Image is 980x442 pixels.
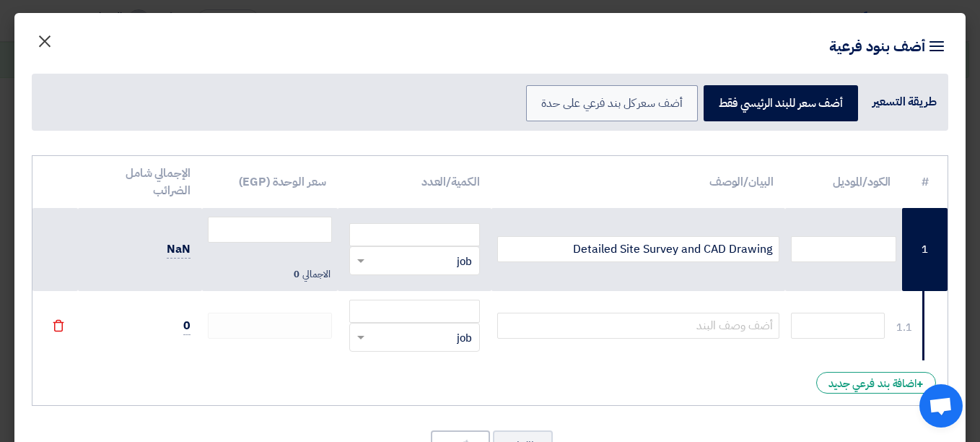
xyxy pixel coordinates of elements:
div: 1.1 [896,320,912,335]
span: job [457,330,472,347]
span: × [36,19,53,62]
button: Close [25,23,65,52]
td: 1 [902,208,948,292]
input: Price in EGP [349,223,480,246]
th: # [902,156,948,208]
label: أضف سعر للبند الرئيسي فقط [704,85,859,121]
div: اضافة بند فرعي جديد [816,372,936,394]
div: Open chat [919,384,963,428]
span: + [916,376,924,393]
th: الإجمالي شامل الضرائب [78,156,202,208]
input: أضف وصف البند [497,313,779,339]
span: الاجمالي [302,267,330,282]
th: الكمية/العدد [338,156,491,208]
span: 0 [183,317,191,335]
input: Price in EGP [349,300,480,323]
span: job [457,253,472,270]
label: أضف سعر كل بند فرعي على حدة [526,85,697,121]
th: سعر الوحدة (EGP) [202,156,338,208]
input: أضف وصف البند [497,236,779,262]
span: 0 [294,267,299,282]
th: البيان/الوصف [491,156,785,208]
h4: أضف بنود فرعية [829,36,948,56]
span: NaN [167,240,191,259]
th: الكود/الموديل [785,156,903,208]
div: طريقة التسعير [872,93,937,110]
